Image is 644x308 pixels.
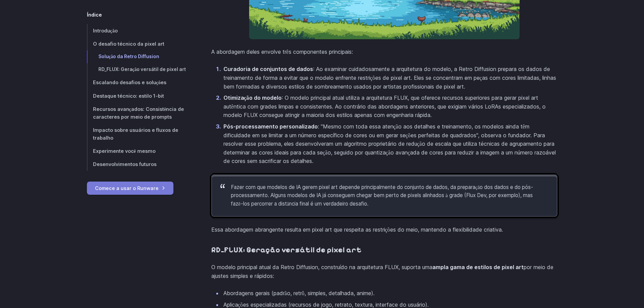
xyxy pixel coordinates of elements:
font: RD_FLUX: Geração versátil de pixel art [98,67,186,72]
a: Desenvolvimentos futuros [87,158,190,171]
a: Escalando desafios e soluções [87,76,190,89]
a: Solução da Retro Diffusion [87,50,190,63]
font: Impacto sobre usuários e fluxos de trabalho [93,127,178,141]
font: Destaque técnico: estilo 1-bit [93,93,164,99]
a: Impacto sobre usuários e fluxos de trabalho [87,123,190,144]
a: Recursos avançados: Consistência de caracteres por meio de prompts [87,102,190,123]
font: Fazer com que modelos de IA gerem pixel art depende principalmente do conjunto de dados, da prepa... [231,184,533,207]
a: RD_FLUX: Geração versátil de pixel art [87,63,190,76]
font: Índice [87,12,102,18]
a: Destaque técnico: estilo 1-bit [87,89,190,102]
font: Desenvolvimentos futuros [93,161,157,167]
font: Recursos avançados: Consistência de caracteres por meio de prompts [93,106,184,120]
font: O modelo principal atual da Retro Diffusion, construído na arquitetura FLUX, suporta uma [211,264,432,270]
font: Experimente você mesmo [93,148,156,154]
font: Comece a usar o Runware [95,185,159,191]
font: ampla gama de estilos de pixel art [432,264,524,270]
a: RD_FLUX: Geração versátil de pixel art [211,245,362,255]
font: Curadoria de conjuntos de dados [223,66,313,72]
a: Experimente você mesmo [87,144,190,158]
font: : O modelo principal atual utiliza a arquitetura FLUX, que oferece recursos superiores para gerar... [223,94,546,118]
font: O desafio técnico da pixel art [93,41,164,47]
font: Escalando desafios e soluções [93,80,167,86]
font: Abordagens gerais (padrão, retrô, simples, detalhada, anime). [223,290,375,297]
font: Otimização do modelo [223,94,282,101]
font: Pós-processamento personalizado [223,123,318,130]
font: RD_FLUX: Geração versátil de pixel art [211,245,362,254]
font: A abordagem deles envolve três componentes principais: [211,48,353,55]
font: Aplicações especializadas (recursos de jogo, retrato, textura, interface do usuário). [223,301,429,308]
font: : "Mesmo com toda essa atenção aos detalhes e treinamento, os modelos ainda têm dificuldade em se... [223,123,556,164]
font: : Ao examinar cuidadosamente a arquitetura do modelo, a Retro Diffusion prepara os dados de trein... [223,66,556,90]
font: Introdução [93,28,118,33]
font: Solução da Retro Diffusion [98,54,160,59]
a: O desafio técnico da pixel art [87,37,190,50]
a: Comece a usar o Runware [87,182,173,195]
font: Essa abordagem abrangente resulta em pixel art que respeita as restrições do meio, mantendo a fle... [211,226,503,233]
a: Introdução [87,24,190,37]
